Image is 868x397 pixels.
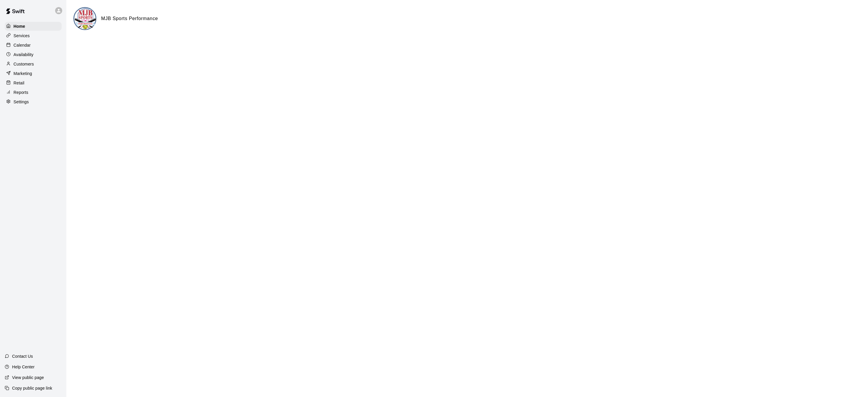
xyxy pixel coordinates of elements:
[12,364,34,370] p: Help Center
[12,353,33,359] p: Contact Us
[14,52,34,58] p: Availability
[5,69,62,78] a: Marketing
[14,33,30,39] p: Services
[14,80,24,86] p: Retail
[5,97,62,106] a: Settings
[5,41,62,50] a: Calendar
[14,61,34,67] p: Customers
[14,89,28,95] p: Reports
[14,23,25,29] p: Home
[12,375,44,380] p: View public page
[5,31,62,40] a: Services
[14,99,29,105] p: Settings
[101,15,158,22] h6: MJB Sports Performance
[74,8,96,30] img: MJB Sports Performance logo
[5,60,62,68] a: Customers
[14,42,31,48] p: Calendar
[12,385,52,391] p: Copy public page link
[5,22,62,31] a: Home
[14,71,32,76] p: Marketing
[5,88,62,97] a: Reports
[5,79,62,87] a: Retail
[5,50,62,59] a: Availability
